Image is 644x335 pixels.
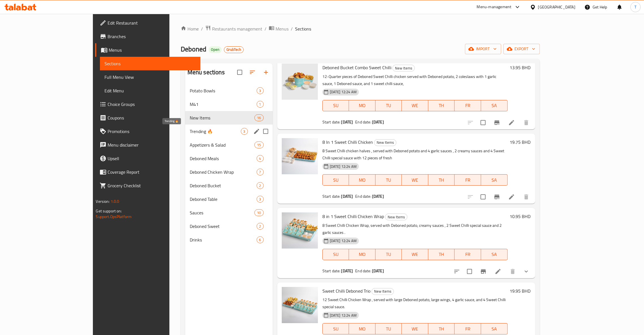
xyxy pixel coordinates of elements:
button: SA [481,249,508,260]
span: TU [378,250,400,258]
div: items [257,101,264,108]
button: Branch-specific-item [477,265,490,278]
span: [DATE] 12:24 AM [328,89,359,95]
b: [DATE] [341,267,353,275]
div: items [241,128,248,135]
div: Trending 🔥3edit [185,125,273,138]
div: New Items [392,65,415,71]
span: New Items [190,114,255,121]
div: items [257,196,264,203]
a: Menu disclaimer [95,138,200,152]
div: Deboned Chicken Wrap7 [185,165,273,179]
button: SA [481,174,508,186]
button: TH [428,249,455,260]
button: TH [428,323,455,334]
li: / [291,25,293,32]
span: 8 In 1 Sweet Chilli Chicken [322,138,373,146]
div: Menu-management [477,4,512,10]
span: T [634,4,636,10]
span: New Items [385,214,407,220]
button: TU [376,174,402,186]
span: 15 [255,142,263,148]
a: Edit menu item [495,268,501,275]
li: / [265,25,267,32]
div: items [257,87,264,94]
button: FR [455,323,481,334]
button: TU [376,100,402,111]
div: items [257,182,264,189]
span: Restaurants management [212,25,262,32]
span: 8 in 1 Sweet Chilli Chicken Wrap [322,212,384,221]
span: Trending 🔥 [190,128,241,135]
span: Drinks [190,236,257,243]
button: WE [402,174,428,186]
a: Edit menu item [508,193,515,200]
span: Sections [295,25,311,32]
div: Potato Bowls3 [185,84,273,97]
a: Support.OpsPlatform [96,213,132,220]
span: 16 [255,115,263,121]
div: items [254,209,263,216]
div: items [257,155,264,162]
div: New Items [385,214,407,220]
span: End date: [355,193,371,200]
div: [GEOGRAPHIC_DATA] [538,4,575,10]
span: 4 [257,156,263,161]
span: [DATE] 12:24 AM [328,313,359,318]
button: Branch-specific-item [490,190,504,204]
button: FR [455,174,481,186]
a: Edit menu item [508,119,515,126]
span: End date: [355,118,371,126]
span: 1.0.0 [111,198,119,205]
span: Edit Menu [104,87,196,94]
span: 1 [257,102,263,107]
button: TU [376,323,402,334]
span: TU [378,325,400,333]
span: TU [378,176,400,184]
span: Version: [96,198,110,205]
span: Branches [108,33,196,40]
a: Full Menu View [100,70,200,84]
div: items [257,236,264,243]
span: Deboned Bucket [190,182,257,189]
button: WE [402,100,428,111]
span: TU [378,101,400,110]
a: Coverage Report [95,165,200,179]
li: / [201,25,203,32]
div: Deboned Meals [190,155,257,162]
button: delete [506,265,519,278]
button: SU [322,100,349,111]
div: Deboned Table [190,196,257,203]
span: Menu disclaimer [108,142,196,148]
span: 3 [241,129,248,134]
span: TH [431,176,453,184]
button: TH [428,100,455,111]
span: Get support on: [96,207,122,215]
span: Start date: [322,193,340,200]
button: SU [322,174,349,186]
span: 2 [257,183,263,188]
span: Choice Groups [108,101,196,108]
span: Select to update [477,191,489,203]
span: SU [325,325,347,333]
span: 10 [255,210,263,216]
span: WE [404,101,426,110]
button: SA [481,323,508,334]
a: Restaurants management [205,25,262,32]
span: [DATE] 12:24 AM [328,238,359,243]
a: Branches [95,30,200,43]
span: 6 [257,237,263,243]
span: 2 [257,224,263,229]
a: Grocery Checklist [95,179,200,192]
img: 8 In 1 Sweet Chilli Chicken [282,138,318,174]
span: 3 [257,197,263,202]
span: 3 [257,88,263,93]
span: Deboned Sweet [190,223,257,230]
span: New Items [372,288,394,295]
a: Menus [95,43,200,57]
span: New Items [374,139,396,146]
span: [DATE] 12:24 AM [328,164,359,169]
span: SU [325,176,347,184]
